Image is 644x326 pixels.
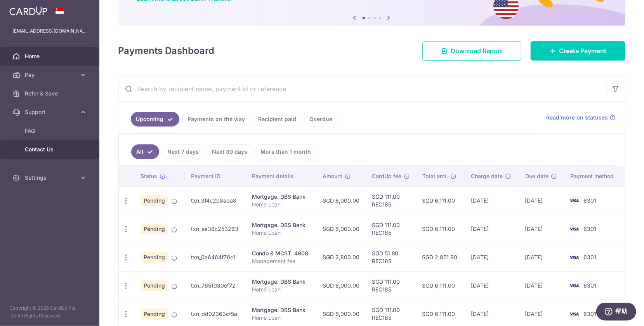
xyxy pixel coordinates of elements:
[316,243,366,271] td: SGD 2,800.00
[525,172,549,180] span: Due date
[141,195,168,206] span: Pending
[471,172,503,180] span: Charge date
[12,27,87,35] p: [EMAIL_ADDRESS][DOMAIN_NAME]
[118,76,606,101] input: Search by recipient name, payment id or reference
[422,41,521,61] a: Download Report
[252,201,310,208] p: Home Loan
[185,215,246,243] td: txn_ea38c253263
[185,243,246,271] td: txn_0a6464f76c1
[564,166,625,186] th: Payment method
[162,144,204,159] a: Next 7 days
[422,172,448,180] span: Total amt.
[583,310,596,317] span: 6301
[531,41,625,61] a: Create Payment
[25,174,76,182] span: Settings
[416,186,465,215] td: SGD 6,111.00
[566,281,582,290] img: Bank Card
[25,146,76,153] span: Contact Us
[566,196,582,205] img: Bank Card
[583,282,596,289] span: 6301
[252,314,310,322] p: Home Loan
[141,309,168,319] span: Pending
[583,254,596,260] span: 6301
[252,257,310,265] p: Management fee
[253,112,301,127] a: Recipient paid
[566,309,582,319] img: Bank Card
[252,193,310,201] div: Mortgage. DBS Bank
[559,46,606,55] span: Create Payment
[583,197,596,204] span: 6301
[416,215,465,243] td: SGD 6,111.00
[465,215,519,243] td: [DATE]
[519,186,564,215] td: [DATE]
[25,127,76,135] span: FAQ
[546,114,608,121] span: Read more on statuses
[566,253,582,262] img: Bank Card
[246,166,316,186] th: Payment details
[451,46,502,55] span: Download Report
[465,186,519,215] td: [DATE]
[583,225,596,232] span: 6301
[316,215,366,243] td: SGD 6,000.00
[566,224,582,234] img: Bank Card
[546,114,616,121] a: Read more on statuses
[141,252,168,263] span: Pending
[185,186,246,215] td: txn_3f4c2b8aba8
[323,172,342,180] span: Amount
[131,112,179,127] a: Upcoming
[252,250,310,257] div: Condo & MCST. 4908
[316,271,366,300] td: SGD 6,000.00
[416,271,465,300] td: SGD 6,111.00
[465,271,519,300] td: [DATE]
[372,172,401,180] span: CardUp fee
[141,172,157,180] span: Status
[316,186,366,215] td: SGD 6,000.00
[519,271,564,300] td: [DATE]
[185,271,246,300] td: txn_7651d80ef72
[131,144,159,159] a: All
[366,243,416,271] td: SGD 51.80 REC185
[366,271,416,300] td: SGD 111.00 REC185
[25,108,76,116] span: Support
[519,215,564,243] td: [DATE]
[416,243,465,271] td: SGD 2,851.80
[304,112,337,127] a: Overdue
[465,243,519,271] td: [DATE]
[25,90,76,97] span: Refer & Save
[252,306,310,314] div: Mortgage. DBS Bank
[141,280,168,291] span: Pending
[366,186,416,215] td: SGD 111.00 REC185
[519,243,564,271] td: [DATE]
[182,112,250,127] a: Payments on the way
[207,144,252,159] a: Next 30 days
[366,215,416,243] td: SGD 111.00 REC185
[185,166,246,186] th: Payment ID
[118,44,214,58] h4: Payments Dashboard
[252,278,310,286] div: Mortgage. DBS Bank
[252,286,310,293] p: Home Loan
[596,303,636,322] iframe: 打开一个小组件，您可以在其中找到更多信息
[25,71,76,79] span: Pay
[252,221,310,229] div: Mortgage. DBS Bank
[25,52,76,60] span: Home
[141,224,168,234] span: Pending
[9,6,47,16] img: CardUp
[252,229,310,237] p: Home Loan
[255,144,316,159] a: More than 1 month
